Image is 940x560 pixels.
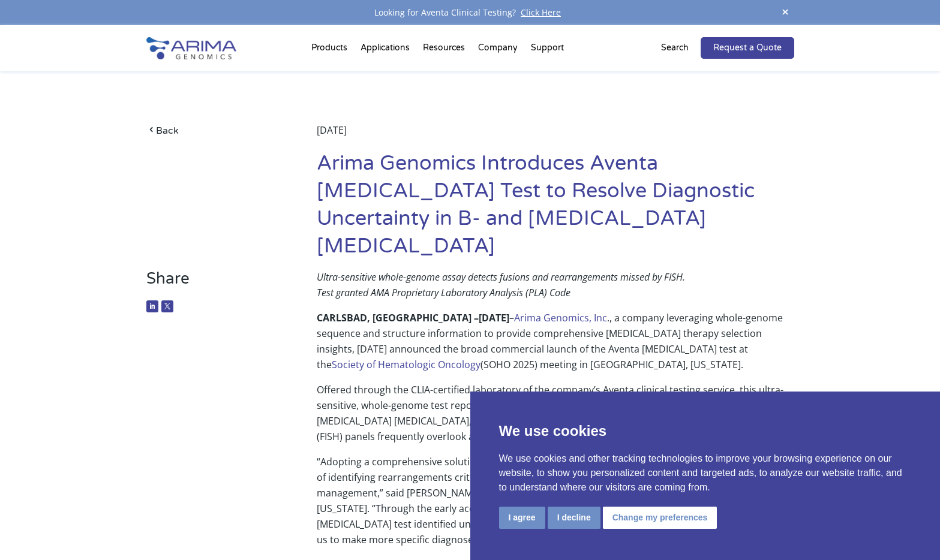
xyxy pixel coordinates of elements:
button: Change my preferences [603,507,717,529]
em: Ultra-sensitive whole-genome assay detects fusions and rearrangements missed by FISH. [317,270,685,284]
button: I agree [499,507,545,529]
em: Test granted AMA Proprietary Laboratory Analysis (PLA) Code [317,286,570,299]
img: Arima-Genomics-logo [146,37,236,59]
p: Search [661,40,689,56]
a: Click Here [516,7,566,18]
a: Arima Genomics, Inc [514,311,607,324]
button: I decline [548,507,600,529]
a: Society of Hematologic Oncology [332,358,480,371]
div: Looking for Aventa Clinical Testing? [146,5,794,20]
h1: Arima Genomics Introduces Aventa [MEDICAL_DATA] Test to Resolve Diagnostic Uncertainty in B- and ... [317,150,794,269]
h3: Share [146,269,281,297]
p: We use cookies and other tracking technologies to improve your browsing experience on our website... [499,451,912,495]
b: CARLSBAD, [GEOGRAPHIC_DATA] – [317,311,479,324]
a: Back [146,122,281,139]
p: “Adopting a comprehensive solution like the Aventa [MEDICAL_DATA] test means we have a better cha... [317,454,794,557]
div: [DATE] [317,122,794,150]
b: [DATE] [479,311,509,324]
a: Request a Quote [701,37,794,59]
p: Offered through the CLIA-certified laboratory of the company’s Aventa clinical testing service, t... [317,382,794,454]
p: We use cookies [499,420,912,442]
p: – ., a company leveraging whole-genome sequence and structure information to provide comprehensiv... [317,310,794,382]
